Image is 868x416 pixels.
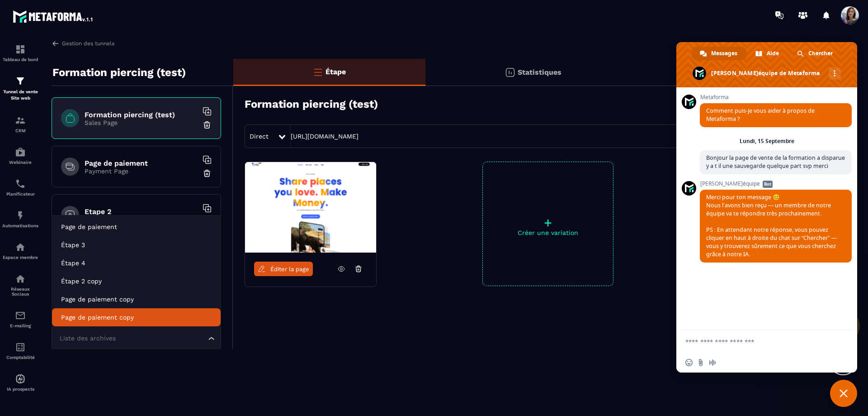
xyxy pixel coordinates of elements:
[250,133,269,140] span: Direct
[254,262,313,276] a: Éditer la page
[740,139,794,144] div: Lundi, 15 Septembre
[706,154,845,170] span: Bonjour la page de vente de la formation a disparue y a t il une sauvegarde quelque part svp merci
[15,44,26,55] img: formation
[85,167,198,175] p: Payment Page
[2,303,38,335] a: emailemailE-mailing
[52,39,114,48] a: Gestion des tunnels
[312,67,323,77] img: bars-o.4a397970.svg
[483,216,613,229] p: +
[245,162,376,253] img: image
[61,222,212,231] p: Page de paiement
[2,172,38,203] a: schedulerschedulerPlanificateur
[706,107,815,123] span: Comment puis-je vous aider à propos de Metaforma ?
[2,191,38,196] p: Planificateur
[2,387,38,392] p: IA prospects
[2,223,38,228] p: Automatisations
[2,57,38,62] p: Tableau de bord
[15,242,26,253] img: automations
[518,68,561,77] p: Statistiques
[505,67,515,78] img: stats.20deebd0.svg
[61,258,212,268] p: Étape 4
[270,266,309,273] span: Éditer la page
[203,169,212,178] img: trash
[700,94,852,100] span: Metaforma
[483,229,613,236] p: Créer une variation
[15,310,26,321] img: email
[747,47,788,60] div: Aide
[291,133,359,140] a: [URL][DOMAIN_NAME]
[763,181,773,188] span: Bot
[325,67,346,76] p: Étape
[15,178,26,189] img: scheduler
[2,287,38,296] p: Réseaux Sociaux
[697,359,704,366] span: Envoyer un fichier
[61,295,212,304] p: Page de paiement copy
[15,210,26,221] img: automations
[13,8,94,24] img: logo
[2,108,38,140] a: formationformationCRM
[2,37,38,69] a: formationformationTableau de bord
[2,128,38,133] p: CRM
[52,39,60,48] img: arrow
[85,110,198,119] h6: Formation piercing (test)
[789,47,842,60] div: Chercher
[685,359,693,366] span: Insérer un emoji
[2,203,38,235] a: automationsautomationsAutomatisations
[52,328,221,349] div: Search for option
[245,98,378,110] h3: Formation piercing (test)
[829,67,841,80] div: Autres canaux
[2,255,38,260] p: Espace membre
[685,338,828,346] textarea: Entrez votre message...
[15,115,26,126] img: formation
[706,193,837,258] span: Merci pour ton message 😊 Nous l’avons bien reçu — un membre de notre équipe va te répondre très p...
[2,235,38,267] a: automationsautomationsEspace membre
[808,47,833,60] span: Chercher
[15,373,26,384] img: automations
[2,335,38,367] a: accountantaccountantComptabilité
[15,147,26,158] img: automations
[52,63,186,81] p: Formation piercing (test)
[85,119,198,126] p: Sales Page
[2,323,38,328] p: E-mailing
[15,342,26,353] img: accountant
[2,267,38,303] a: social-networksocial-networkRéseaux Sociaux
[2,89,38,101] p: Tunnel de vente Site web
[700,181,852,187] span: [PERSON_NAME]équipe
[767,47,779,60] span: Aide
[203,120,212,129] img: trash
[85,159,198,167] h6: Page de paiement
[709,359,716,366] span: Message audio
[15,76,26,86] img: formation
[2,69,38,108] a: formationformationTunnel de vente Site web
[2,355,38,360] p: Comptabilité
[711,47,737,60] span: Messages
[692,47,746,60] div: Messages
[2,140,38,172] a: automationsautomationsWebinaire
[61,313,212,322] p: Page de paiement copy
[830,380,857,407] div: Fermer le chat
[2,160,38,165] p: Webinaire
[85,207,198,216] h6: Etape 2
[61,277,212,286] p: Étape 2 copy
[57,334,206,344] input: Search for option
[61,240,212,249] p: Étape 3
[15,273,26,284] img: social-network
